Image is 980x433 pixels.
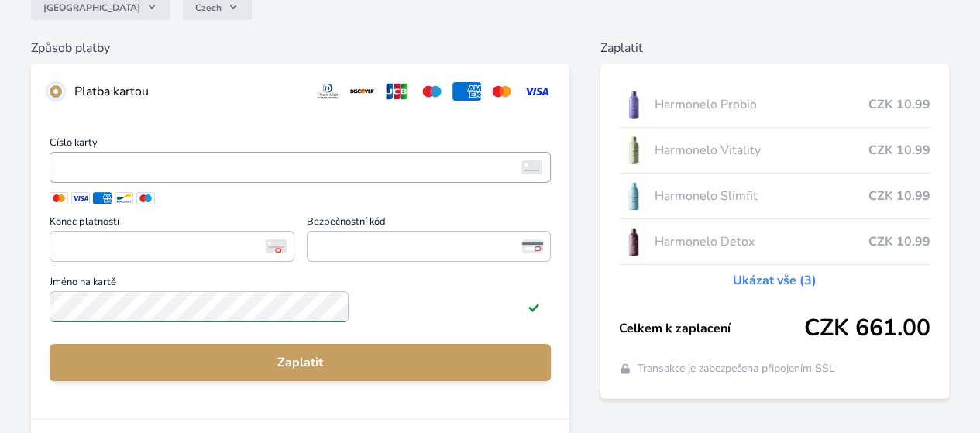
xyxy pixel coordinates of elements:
[655,95,868,114] span: Harmonelo Probio
[868,141,930,160] span: CZK 10.99
[31,39,569,57] h6: Způsob platby
[50,277,551,291] span: Jméno na kartě
[57,156,544,178] iframe: Iframe pro číslo karty
[619,177,648,215] img: SLIMFIT_se_stinem_x-lo.jpg
[528,301,540,313] img: Platné pole
[348,82,377,101] img: discover.svg
[266,239,287,253] img: Konec platnosti
[43,2,140,14] span: [GEOGRAPHIC_DATA]
[383,82,411,101] img: jcb.svg
[522,82,551,101] img: visa.svg
[521,160,542,174] img: card
[655,232,868,251] span: Harmonelo Detox
[655,141,868,160] span: Harmonelo Vitality
[314,235,545,257] iframe: Iframe pro bezpečnostní kód
[868,95,930,114] span: CZK 10.99
[487,82,516,101] img: mc.svg
[452,82,481,101] img: amex.svg
[314,82,342,101] img: diners.svg
[600,39,949,57] h6: Zaplatit
[868,232,930,251] span: CZK 10.99
[619,131,648,170] img: CLEAN_VITALITY_se_stinem_x-lo.jpg
[655,187,868,205] span: Harmonelo Slimfit
[868,187,930,205] span: CZK 10.99
[50,138,551,152] span: Číslo karty
[50,217,294,231] span: Konec platnosti
[619,85,648,124] img: CLEAN_PROBIO_se_stinem_x-lo.jpg
[638,361,835,376] span: Transakce je zabezpečena připojením SSL
[307,217,552,231] span: Bezpečnostní kód
[57,235,287,257] iframe: Iframe pro datum vypršení platnosti
[50,291,349,322] input: Jméno na kartěPlatné pole
[619,319,804,338] span: Celkem k zaplacení
[804,314,930,342] span: CZK 661.00
[195,2,222,14] span: Czech
[733,271,817,290] a: Ukázat vše (3)
[619,222,648,261] img: DETOX_se_stinem_x-lo.jpg
[62,353,538,372] span: Zaplatit
[418,82,446,101] img: maestro.svg
[50,344,551,381] button: Zaplatit
[74,82,301,101] div: Platba kartou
